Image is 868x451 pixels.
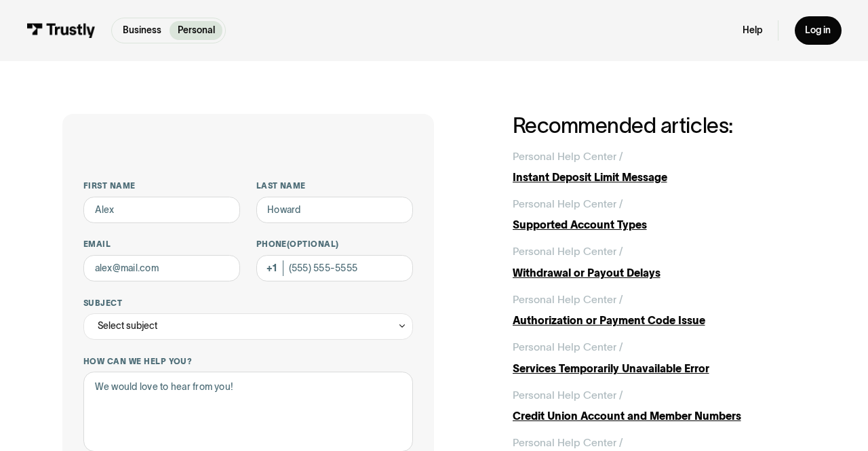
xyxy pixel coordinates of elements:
span: (Optional) [287,239,339,248]
a: Personal Help Center /Credit Union Account and Member Numbers [513,387,806,425]
p: Personal [178,24,215,38]
div: Personal Help Center / [513,339,623,355]
div: Supported Account Types [513,217,806,233]
label: Last name [256,180,413,191]
label: First name [83,180,240,191]
label: Email [83,239,240,250]
input: Alex [83,197,240,223]
input: Howard [256,197,413,223]
label: Subject [83,298,413,309]
a: Help [743,24,762,37]
a: Personal Help Center /Supported Account Types [513,196,806,233]
div: Log in [805,24,831,37]
a: Personal Help Center /Services Temporarily Unavailable Error [513,339,806,376]
div: Personal Help Center / [513,387,623,404]
div: Personal Help Center / [513,196,623,212]
div: Personal Help Center / [513,435,623,451]
a: Personal Help Center /Withdrawal or Payout Delays [513,243,806,281]
a: Personal Help Center /Instant Deposit Limit Message [513,149,806,186]
p: Business [123,24,161,38]
h2: Recommended articles: [513,114,806,137]
input: alex@mail.com [83,255,240,281]
div: Personal Help Center / [513,292,623,308]
div: Services Temporarily Unavailable Error [513,361,806,377]
div: Authorization or Payment Code Issue [513,313,806,329]
div: Personal Help Center / [513,149,623,165]
label: Phone [256,239,413,250]
img: Trustly Logo [26,23,96,38]
a: Log in [795,16,842,44]
div: Personal Help Center / [513,243,623,260]
div: Select subject [98,318,157,334]
a: Personal [170,21,223,40]
a: Personal Help Center /Authorization or Payment Code Issue [513,292,806,329]
input: (555) 555-5555 [256,255,413,281]
label: How can we help you? [83,356,413,367]
div: Withdrawal or Payout Delays [513,265,806,281]
a: Business [115,21,170,40]
div: Instant Deposit Limit Message [513,170,806,186]
div: Credit Union Account and Member Numbers [513,408,806,425]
